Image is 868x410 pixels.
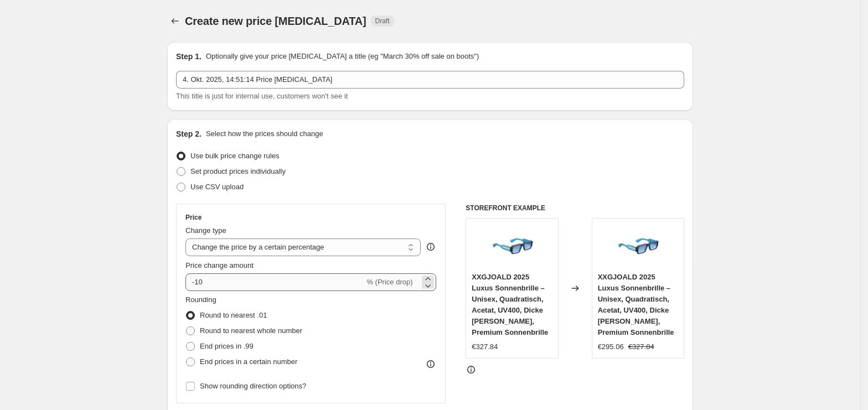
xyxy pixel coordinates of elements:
span: Use bulk price change rules [190,152,279,160]
span: Round to nearest whole number [200,326,302,335]
h6: STOREFRONT EXAMPLE [466,204,684,212]
span: Round to nearest .01 [200,311,267,319]
div: €295.06 [598,341,624,352]
p: Select how the prices should change [206,128,323,139]
input: 30% off holiday sale [176,71,684,89]
strike: €327.84 [628,341,654,352]
span: Rounding [185,295,216,304]
div: help [425,241,436,252]
button: Price change jobs [167,13,183,29]
span: Price change amount [185,261,254,269]
span: Draft [375,17,390,25]
span: Use CSV upload [190,183,244,191]
span: XXGJOALD 2025 Luxus Sonnenbrille – Unisex, Quadratisch, Acetat, UV400, Dicke [PERSON_NAME], Premi... [472,273,548,336]
h2: Step 2. [176,128,201,139]
span: End prices in a certain number [200,357,297,366]
span: Set product prices individually [190,167,286,175]
span: Create new price [MEDICAL_DATA] [185,15,366,27]
h2: Step 1. [176,51,201,62]
span: End prices in .99 [200,342,254,350]
h3: Price [185,213,201,222]
span: Show rounding direction options? [200,382,306,390]
span: XXGJOALD 2025 Luxus Sonnenbrille – Unisex, Quadratisch, Acetat, UV400, Dicke [PERSON_NAME], Premi... [598,273,674,336]
img: 31KlaT5QL_L_80x.jpg [490,224,534,268]
span: % (Price drop) [366,278,412,286]
div: €327.84 [472,341,498,352]
span: This title is just for internal use, customers won't see it [176,92,348,100]
input: -15 [185,273,364,291]
span: Change type [185,226,226,235]
p: Optionally give your price [MEDICAL_DATA] a title (eg "March 30% off sale on boots") [206,51,479,62]
img: 31KlaT5QL_L_80x.jpg [616,224,660,268]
